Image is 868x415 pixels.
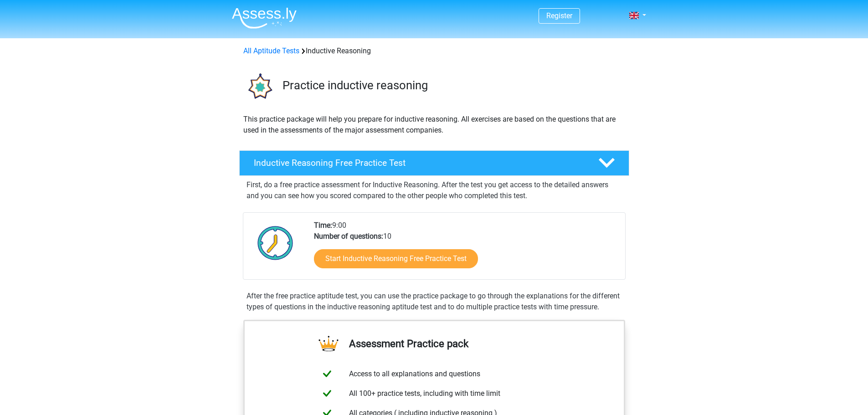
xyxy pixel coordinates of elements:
a: Register [546,11,572,20]
div: Inductive Reasoning [240,46,629,56]
img: Assessly [232,7,297,29]
b: Time: [314,221,332,230]
h4: Inductive Reasoning Free Practice Test [254,158,584,168]
div: After the free practice aptitude test, you can use the practice package to go through the explana... [243,291,626,313]
a: All Aptitude Tests [243,46,299,55]
a: Start Inductive Reasoning Free Practice Test [314,249,478,268]
img: inductive reasoning [240,67,278,106]
p: This practice package will help you prepare for inductive reasoning. All exercises are based on t... [243,114,625,136]
img: Clock [252,220,298,266]
a: Inductive Reasoning Free Practice Test [236,150,633,176]
h3: Practice inductive reasoning [282,78,622,92]
p: First, do a free practice assessment for Inductive Reasoning. After the test you get access to th... [247,179,622,201]
div: 9:00 10 [307,220,625,279]
b: Number of questions: [314,232,383,241]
